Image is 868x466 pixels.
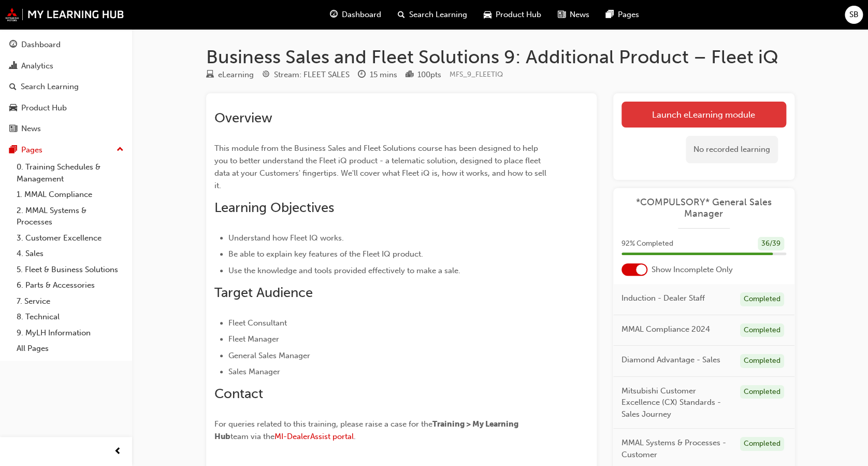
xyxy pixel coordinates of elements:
span: pages-icon [606,8,614,21]
span: Be able to explain key features of the Fleet IQ product. [228,249,423,259]
a: 9. MyLH Information [12,325,128,341]
span: MMAL Systems & Processes - Customer [621,437,732,460]
div: Points [406,68,441,81]
a: Analytics [4,57,128,76]
a: MI-DealerAssist portal [274,432,354,441]
button: DashboardAnalyticsSearch LearningProduct HubNews [4,33,128,140]
span: news-icon [558,8,566,21]
div: Completed [740,354,784,368]
span: Search Learning [409,9,467,21]
span: Contact [214,386,263,402]
div: Dashboard [21,39,61,51]
div: Product Hub [21,102,67,114]
div: Completed [740,292,784,306]
span: Product Hub [496,9,541,21]
a: News [4,119,128,138]
a: guage-iconDashboard [322,4,389,25]
a: 6. Parts & Accessories [12,277,128,293]
button: Pages [4,140,128,160]
a: search-iconSearch Learning [389,4,475,25]
a: 0. Training Schedules & Management [12,159,128,187]
a: 3. Customer Excellence [12,230,128,246]
span: Learning Objectives [214,200,334,216]
div: Stream [262,68,350,81]
span: General Sales Manager [228,351,310,360]
span: MMAL Compliance 2024 [621,323,710,335]
a: *COMPULSORY* General Sales Manager [621,196,786,220]
span: Mitsubishi Customer Excellence (CX) Standards - Sales Journey [621,385,732,420]
div: Duration [358,68,397,81]
span: 92 % Completed [621,238,673,250]
a: news-iconNews [549,4,598,25]
a: Launch eLearning module [621,102,786,128]
a: 2. MMAL Systems & Processes [12,203,128,230]
div: 36 / 39 [758,237,784,251]
button: SB [845,6,863,24]
span: Use the knowledge and tools provided effectively to make a sale. [228,266,460,275]
span: Diamond Advantage - Sales [621,354,720,366]
span: Pages [618,9,639,21]
a: pages-iconPages [598,4,647,25]
span: Overview [214,110,272,126]
span: team via the [230,432,274,441]
div: News [21,123,41,135]
span: up-icon [117,143,124,157]
span: search-icon [9,82,17,92]
span: chart-icon [9,62,17,71]
div: Type [206,68,254,81]
div: Completed [740,437,784,451]
a: 1. MMAL Compliance [12,187,128,203]
div: 100 pts [417,69,441,81]
span: Show Incomplete Only [652,264,733,276]
span: SB [849,9,859,21]
a: All Pages [12,341,128,357]
a: 7. Service [12,293,128,309]
a: Search Learning [4,77,128,96]
div: Analytics [21,60,53,72]
a: car-iconProduct Hub [475,4,549,25]
a: 5. Fleet & Business Solutions [12,262,128,278]
span: This module from the Business Sales and Fleet Solutions course has been designed to help you to b... [214,144,548,190]
span: clock-icon [358,70,366,80]
span: news-icon [9,124,17,134]
div: Pages [21,144,42,156]
span: Target Audience [214,285,313,301]
a: Dashboard [4,35,128,54]
span: . [354,432,356,441]
span: Understand how Fleet IQ works. [228,233,344,243]
a: Product Hub [4,98,128,118]
div: Stream: FLEET SALES [274,69,350,81]
div: Completed [740,323,784,337]
span: prev-icon [114,445,122,458]
span: podium-icon [406,70,413,80]
span: Sales Manager [228,367,280,376]
span: target-icon [262,70,270,80]
span: car-icon [484,8,491,21]
span: search-icon [398,8,405,21]
span: Fleet Manager [228,334,279,344]
span: Induction - Dealer Staff [621,292,705,304]
a: 4. Sales [12,246,128,262]
span: For queries related to this training, please raise a case for the [214,419,432,429]
div: 15 mins [370,69,397,81]
span: Fleet Consultant [228,318,287,328]
span: News [570,9,589,21]
span: guage-icon [9,40,17,50]
span: Learning resource code [450,70,503,79]
span: pages-icon [9,146,17,155]
span: Dashboard [342,9,381,21]
div: No recorded learning [686,136,778,163]
div: Search Learning [21,81,79,93]
h1: Business Sales and Fleet Solutions 9: Additional Product – Fleet iQ [206,46,794,68]
a: 8. Technical [12,309,128,325]
div: eLearning [218,69,254,81]
span: car-icon [9,104,17,113]
img: mmal [5,8,124,21]
span: learningResourceType_ELEARNING-icon [206,70,214,80]
div: Completed [740,385,784,399]
span: guage-icon [330,8,338,21]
